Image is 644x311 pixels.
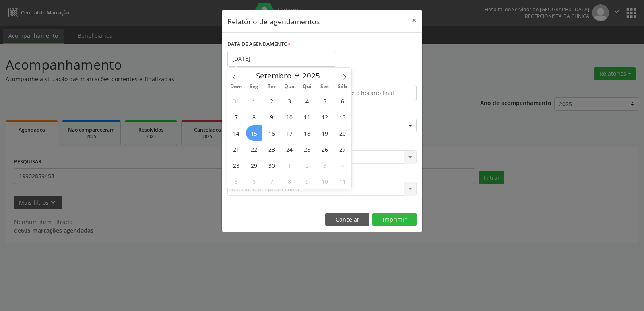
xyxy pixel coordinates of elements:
span: Qui [298,84,316,89]
span: Setembro 17, 2025 [281,125,297,141]
span: Dom [227,84,245,89]
span: Setembro 18, 2025 [299,125,315,141]
span: Setembro 2, 2025 [264,93,279,109]
button: Imprimir [372,213,417,227]
span: Outubro 11, 2025 [334,173,350,189]
h5: Relatório de agendamentos [227,16,320,27]
span: Setembro 20, 2025 [334,125,350,141]
span: Outubro 10, 2025 [317,173,332,189]
span: Setembro 8, 2025 [246,109,262,125]
input: Selecione uma data ou intervalo [227,51,336,67]
span: Outubro 4, 2025 [334,157,350,173]
span: Setembro 4, 2025 [299,93,315,109]
span: Setembro 24, 2025 [281,141,297,157]
span: Setembro 7, 2025 [228,109,244,125]
span: Setembro 19, 2025 [317,125,332,141]
span: Setembro 26, 2025 [317,141,332,157]
span: Outubro 2, 2025 [299,157,315,173]
span: Setembro 23, 2025 [264,141,279,157]
span: Setembro 5, 2025 [317,93,332,109]
span: Setembro 30, 2025 [264,157,279,173]
span: Outubro 9, 2025 [299,173,315,189]
label: ATÉ [324,72,417,85]
span: Setembro 27, 2025 [334,141,350,157]
span: Setembro 3, 2025 [281,93,297,109]
input: Year [300,70,327,81]
span: Setembro 14, 2025 [228,125,244,141]
span: Setembro 12, 2025 [317,109,332,125]
span: Setembro 10, 2025 [281,109,297,125]
span: Agosto 31, 2025 [228,93,244,109]
span: Setembro 21, 2025 [228,141,244,157]
span: Outubro 6, 2025 [246,173,262,189]
span: Seg [245,84,263,89]
span: Outubro 1, 2025 [281,157,297,173]
span: Setembro 15, 2025 [246,125,262,141]
span: Setembro 29, 2025 [246,157,262,173]
span: Setembro 9, 2025 [264,109,279,125]
span: Setembro 6, 2025 [334,93,350,109]
span: Setembro 28, 2025 [228,157,244,173]
span: Outubro 5, 2025 [228,173,244,189]
span: Sex [316,84,334,89]
span: Setembro 22, 2025 [246,141,262,157]
span: Sáb [334,84,351,89]
button: Cancelar [325,213,369,227]
span: Ter [263,84,281,89]
span: Setembro 13, 2025 [334,109,350,125]
span: Setembro 25, 2025 [299,141,315,157]
span: Outubro 8, 2025 [281,173,297,189]
span: Setembro 16, 2025 [264,125,279,141]
label: DATA DE AGENDAMENTO [227,38,291,51]
span: Outubro 3, 2025 [317,157,332,173]
span: Setembro 1, 2025 [246,93,262,109]
span: Setembro 11, 2025 [299,109,315,125]
span: Outubro 7, 2025 [264,173,279,189]
input: Selecione o horário final [324,85,417,101]
button: Close [406,10,422,30]
select: Month [252,70,300,81]
span: Qua [281,84,298,89]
